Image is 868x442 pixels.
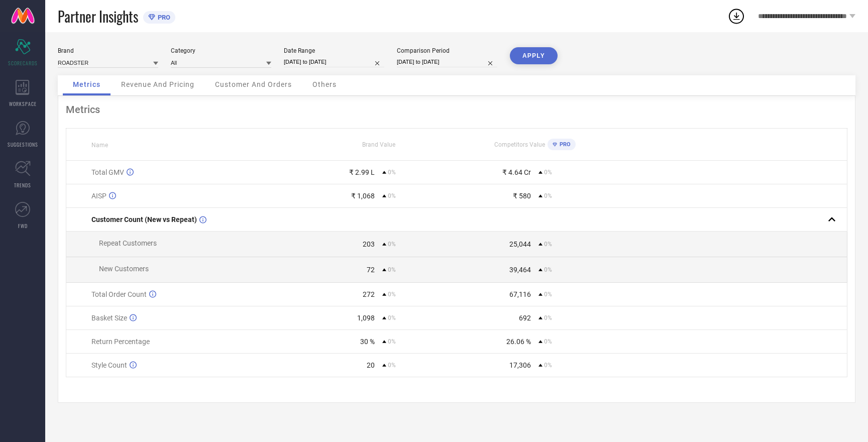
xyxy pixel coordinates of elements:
span: 0% [544,192,552,199]
div: ₹ 4.64 Cr [502,168,531,176]
span: Customer And Orders [215,80,292,88]
span: Partner Insights [58,6,138,27]
span: Brand Value [362,141,395,148]
div: Comparison Period [397,47,497,54]
span: TRENDS [14,181,31,189]
span: Total GMV [91,168,124,176]
span: WORKSPACE [9,100,37,107]
span: PRO [155,14,170,21]
span: Return Percentage [91,338,150,346]
div: 67,116 [509,290,531,298]
span: 0% [544,362,552,369]
span: 0% [388,291,396,298]
span: 0% [544,266,552,273]
div: 25,044 [509,240,531,248]
div: 30 % [360,338,375,346]
div: Metrics [66,103,847,116]
div: 1,098 [357,314,375,322]
div: ₹ 580 [513,192,531,200]
span: Revenue And Pricing [121,80,194,88]
span: SCORECARDS [8,59,38,67]
span: 0% [388,241,396,248]
span: PRO [557,141,571,148]
input: Select date range [284,57,384,67]
span: 0% [388,192,396,199]
span: Metrics [73,80,100,88]
span: Name [91,142,108,149]
span: 0% [388,338,396,345]
div: 692 [519,314,531,322]
span: New Customers [99,265,149,273]
div: 39,464 [509,266,531,274]
span: 0% [544,169,552,176]
span: 0% [388,169,396,176]
button: APPLY [510,47,558,64]
span: 0% [544,241,552,248]
span: Total Order Count [91,290,147,298]
span: Repeat Customers [99,239,157,247]
div: Category [171,47,271,54]
input: Select comparison period [397,57,497,67]
div: 203 [363,240,375,248]
div: Brand [58,47,158,54]
div: ₹ 2.99 L [349,168,375,176]
span: 0% [544,291,552,298]
span: Style Count [91,361,127,369]
span: 0% [544,314,552,321]
div: 26.06 % [506,338,531,346]
span: AISP [91,192,106,200]
div: 20 [367,361,375,369]
span: FWD [18,222,28,230]
div: ₹ 1,068 [351,192,375,200]
span: Competitors Value [494,141,545,148]
span: Basket Size [91,314,127,322]
div: 272 [363,290,375,298]
div: Date Range [284,47,384,54]
div: 72 [367,266,375,274]
span: 0% [388,362,396,369]
span: 0% [388,314,396,321]
span: 0% [544,338,552,345]
div: Open download list [727,7,745,25]
span: 0% [388,266,396,273]
span: SUGGESTIONS [8,141,38,148]
span: Others [312,80,337,88]
div: 17,306 [509,361,531,369]
span: Customer Count (New vs Repeat) [91,215,197,224]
